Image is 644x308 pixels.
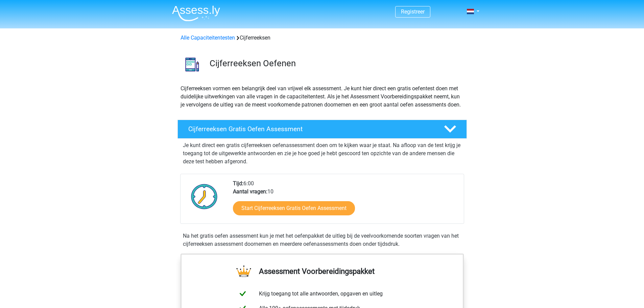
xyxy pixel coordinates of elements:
img: cijferreeksen [178,50,207,79]
h3: Cijferreeksen Oefenen [210,58,461,69]
a: Registreer [401,8,425,15]
p: Je kunt direct een gratis cijferreeksen oefenassessment doen om te kijken waar je staat. Na afloo... [183,141,461,166]
a: Cijferreeksen Gratis Oefen Assessment [175,120,470,139]
p: Cijferreeksen vormen een belangrijk deel van vrijwel elk assessment. Je kunt hier direct een grat... [181,85,464,109]
div: Cijferreeksen [178,34,467,42]
a: Start Cijferreeksen Gratis Oefen Assessment [233,201,355,215]
a: Alle Capaciteitentesten [181,34,235,41]
img: Assessly [172,5,220,21]
b: Tijd: [233,180,243,187]
div: 6:00 10 [228,180,463,223]
h4: Cijferreeksen Gratis Oefen Assessment [188,125,433,133]
div: Na het gratis oefen assessment kun je met het oefenpakket de uitleg bij de veelvoorkomende soorte... [180,232,464,248]
b: Aantal vragen: [233,188,267,195]
img: Klok [187,180,221,213]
